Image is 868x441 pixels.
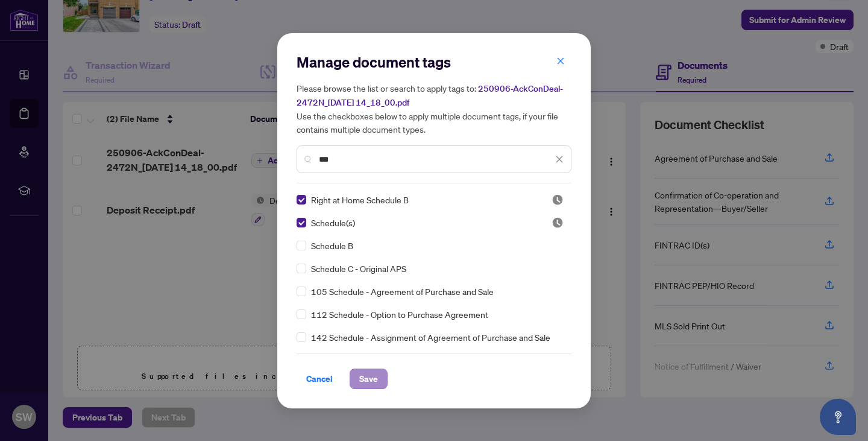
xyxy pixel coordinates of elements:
[555,155,564,163] span: close
[306,369,333,389] span: Cancel
[297,369,342,389] button: Cancel
[297,52,571,72] h2: Manage document tags
[311,262,406,275] span: Schedule C - Original APS
[311,331,550,344] span: 142 Schedule - Assignment of Agreement of Purchase and Sale
[552,217,564,229] span: Pending Review
[311,285,494,298] span: 105 Schedule - Agreement of Purchase and Sale
[297,81,571,136] h5: Please browse the list or search to apply tags to: Use the checkboxes below to apply multiple doc...
[552,194,564,206] img: status
[359,369,378,389] span: Save
[297,83,563,108] span: 250906-AckConDeal-2472N_[DATE] 14_18_00.pdf
[311,239,353,252] span: Schedule B
[552,194,564,206] span: Pending Review
[311,193,409,206] span: Right at Home Schedule B
[350,369,388,389] button: Save
[556,57,565,65] span: close
[552,217,564,229] img: status
[311,216,355,229] span: Schedule(s)
[311,308,488,321] span: 112 Schedule - Option to Purchase Agreement
[820,399,856,435] button: Open asap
